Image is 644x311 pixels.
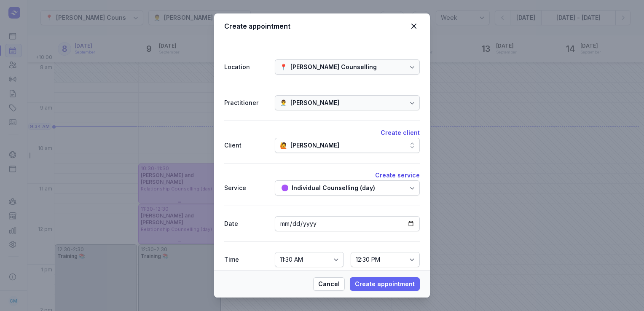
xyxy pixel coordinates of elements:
[290,62,377,72] div: [PERSON_NAME] Counselling
[280,140,287,150] div: 🙋️
[292,183,375,193] div: Individual Counselling (day)
[280,62,287,72] div: 📍
[275,216,420,231] input: Date
[350,277,420,291] button: Create appointment
[224,255,268,265] div: Time
[224,183,268,193] div: Service
[313,277,345,291] button: Cancel
[224,98,268,108] div: Practitioner
[224,140,268,150] div: Client
[290,98,339,108] div: [PERSON_NAME]
[280,98,287,108] div: 👨‍⚕️
[224,21,408,31] div: Create appointment
[224,62,268,72] div: Location
[355,279,415,289] span: Create appointment
[375,170,420,180] button: Create service
[224,219,268,229] div: Date
[381,128,420,138] button: Create client
[318,279,340,289] span: Cancel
